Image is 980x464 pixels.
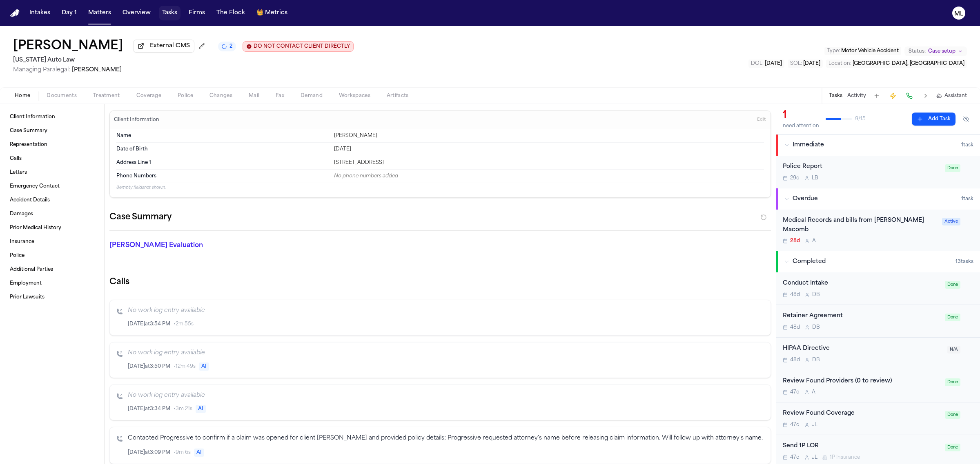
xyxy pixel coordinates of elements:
a: Letters [7,166,98,179]
span: Location : [829,61,851,66]
span: Done [945,281,960,289]
span: Calls [10,155,22,162]
dt: Address Line 1 [116,159,329,166]
span: SOL : [790,61,802,66]
span: Done [945,314,960,321]
div: Retainer Agreement [783,312,940,321]
span: Prior Lawsuits [10,294,45,300]
span: 2 [229,43,233,50]
a: Damages [7,208,98,221]
button: Hide completed tasks (⌘⇧H) [959,113,973,126]
button: Edit Type: Motor Vehicle Accident [824,47,901,55]
span: Emergency Contact [10,183,60,190]
span: Documents [47,93,77,99]
span: Done [945,164,960,172]
span: Prior Medical History [10,225,61,231]
div: 1 [783,109,819,122]
dt: Date of Birth [116,146,329,152]
button: Edit DOL: 2025-06-29 [748,60,784,68]
span: Workspaces [339,93,370,99]
button: Make a Call [904,90,915,102]
div: [PERSON_NAME] [334,133,764,139]
span: 48d [790,357,800,363]
button: External CMS [133,40,194,53]
span: Additional Parties [10,266,53,273]
p: [PERSON_NAME] Evaluation [109,241,323,250]
h2: Calls [109,276,771,288]
span: 48d [790,324,800,331]
span: D B [812,324,820,331]
div: Send 1P LOR [783,442,940,451]
a: Case Summary [7,124,98,137]
button: Edit client contact restriction [243,41,354,52]
span: D B [812,357,820,363]
div: Open task: Medical Records and bills from McClaren Macomb [776,210,980,251]
span: Case Summary [10,128,47,134]
button: Overview [119,6,154,20]
a: Day 1 [58,6,80,20]
button: Edit matter name [13,39,123,54]
h3: Client Information [112,117,161,123]
span: • 3m 21s [174,406,192,412]
button: Add Task [912,113,955,126]
text: ML [954,11,963,17]
span: Demand [301,93,323,99]
span: Fax [276,93,284,99]
a: Emergency Contact [7,180,98,193]
span: Insurance [10,239,34,245]
span: 48d [790,292,800,298]
h1: [PERSON_NAME] [13,39,123,54]
a: Intakes [26,6,53,20]
dt: Name [116,133,329,139]
a: Representation [7,138,98,151]
span: [DATE] at 3:34 PM [128,406,170,412]
button: Edit SOL: 2028-06-29 [788,60,823,68]
div: Open task: Police Report [776,156,980,188]
span: Overdue [793,195,818,203]
div: Review Found Providers (0 to review) [783,377,940,386]
div: HIPAA Directive [783,344,942,354]
span: Type : [827,49,840,53]
a: Insurance [7,235,98,248]
button: 2 active tasks [218,42,236,51]
span: 13 task s [955,259,973,265]
span: Damages [10,211,33,217]
button: Completed13tasks [776,251,980,272]
span: • 9m 6s [174,449,191,456]
div: No phone numbers added [334,173,764,179]
span: Treatment [93,93,120,99]
a: Accident Details [7,194,98,207]
span: 28d [790,238,800,244]
span: [GEOGRAPHIC_DATA], [GEOGRAPHIC_DATA] [853,61,964,66]
span: • 12m 49s [174,363,196,370]
span: 1 task [961,142,973,148]
div: need attention [783,123,819,129]
button: Matters [85,6,114,20]
div: Open task: Retainer Agreement [776,305,980,338]
h2: Case Summary [109,211,171,224]
span: Police [10,252,24,259]
button: Edit [755,113,768,126]
span: [DATE] [765,61,782,66]
span: 1P Insurance [830,454,860,461]
div: Police Report [783,162,940,172]
span: D B [812,292,820,298]
span: Immediate [793,141,824,149]
a: Police [7,249,98,262]
span: Client Information [10,114,55,120]
span: [PERSON_NAME] [72,67,122,73]
span: Case setup [928,48,955,55]
div: Conduct Intake [783,279,940,288]
span: [DATE] [803,61,820,66]
span: AI [199,362,209,371]
button: The Flock [213,6,248,20]
div: Open task: Review Found Coverage [776,402,980,435]
div: Medical Records and bills from [PERSON_NAME] Macomb [783,216,937,235]
div: Open task: Conduct Intake [776,272,980,305]
span: Completed [793,258,826,266]
span: External CMS [150,42,190,50]
span: Done [945,378,960,386]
